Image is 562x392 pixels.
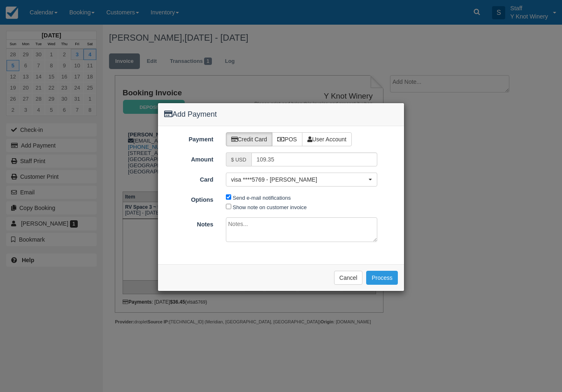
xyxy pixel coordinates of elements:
label: Payment [158,132,220,144]
label: Amount [158,152,220,164]
small: $ USD [231,157,246,163]
button: Process [366,271,398,285]
label: Options [158,193,220,204]
button: visa ****5769 - [PERSON_NAME] [226,173,378,187]
span: visa ****5769 - [PERSON_NAME] [231,175,367,184]
label: POS [272,132,302,146]
label: Show note on customer invoice [233,204,307,210]
label: Credit Card [226,132,273,146]
button: Cancel [334,271,363,285]
label: Notes [158,217,220,229]
label: Card [158,173,220,184]
label: User Account [302,132,352,146]
label: Send e-mail notifications [233,195,291,201]
input: Valid amount required. [251,152,378,166]
h4: Add Payment [164,109,398,120]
